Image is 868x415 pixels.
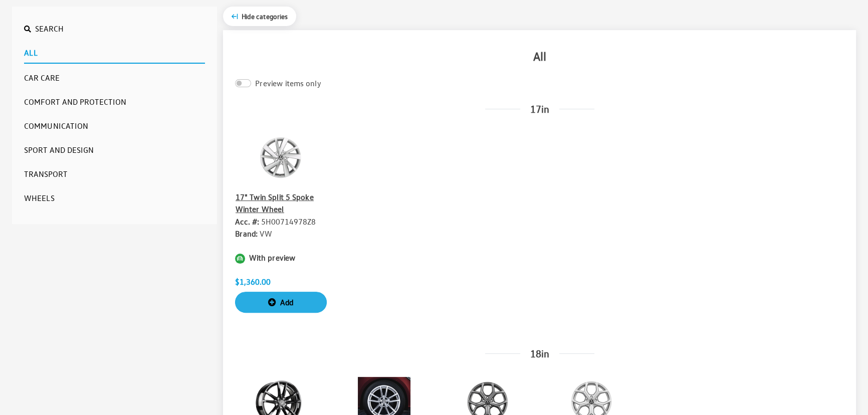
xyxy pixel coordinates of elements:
[24,43,205,64] button: All
[24,92,205,112] button: Comfort and Protection
[235,190,327,216] button: 17" Twin Split 5 Spoke Winter Wheel
[255,77,321,89] label: Preview items only
[223,7,296,26] button: Hide categories
[24,140,205,160] button: Sport and Design
[24,188,205,208] button: Wheels
[235,216,259,228] label: Acc. #:
[235,132,327,182] img: Image for 17&quot; Twin Split 5 Spoke Winter Wheel
[35,24,64,34] span: Search
[235,346,844,361] h3: 18in
[235,292,327,313] button: Add
[235,47,844,65] h2: All
[24,68,205,88] button: Car Care
[24,116,205,136] button: Communication
[260,229,272,239] span: VW
[235,228,258,240] label: Brand:
[235,277,271,287] span: $1,360.00
[235,252,327,264] div: With preview
[242,12,288,21] span: Click to hide category section.
[24,164,205,184] button: Transport
[235,101,844,116] h3: 17in
[261,217,316,227] span: 5H00714978Z8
